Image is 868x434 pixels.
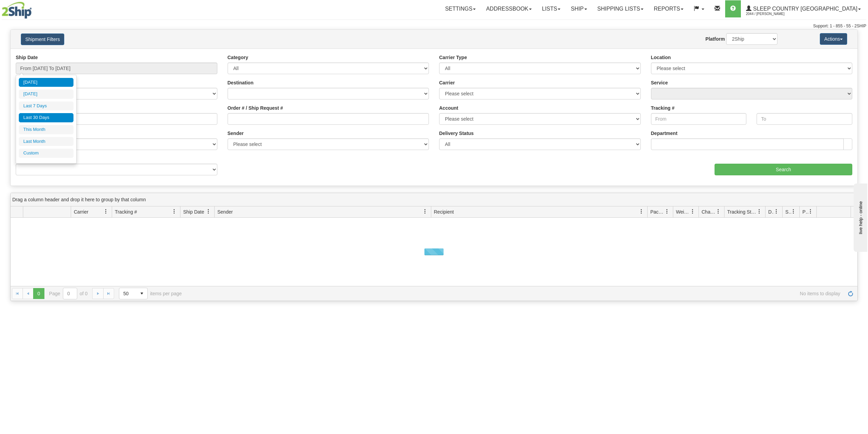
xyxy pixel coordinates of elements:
[566,0,592,17] a: Ship
[19,113,73,122] li: Last 30 Days
[768,208,774,215] span: Delivery Status
[419,206,431,217] a: Sender filter column settings
[191,291,840,296] span: No items to display
[651,79,668,86] label: Service
[203,206,214,217] a: Ship Date filter column settings
[136,288,147,299] span: select
[440,0,481,17] a: Settings
[228,79,254,86] label: Destination
[676,208,690,215] span: Weight
[852,182,867,252] iframe: chat widget
[727,208,757,215] span: Tracking Status
[16,54,38,61] label: Ship Date
[649,0,689,17] a: Reports
[650,208,665,215] span: Packages
[123,290,132,297] span: 50
[751,6,857,12] span: Sleep Country [GEOGRAPHIC_DATA]
[785,208,791,215] span: Shipment Issues
[771,206,782,217] a: Delivery Status filter column settings
[537,0,566,17] a: Lists
[845,288,856,299] a: Refresh
[2,23,866,29] div: Support: 1 - 855 - 55 - 2SHIP
[119,288,148,299] span: Page sizes drop down
[802,208,808,215] span: Pickup Status
[439,130,474,137] label: Delivery Status
[434,208,454,215] span: Recipient
[788,206,799,217] a: Shipment Issues filter column settings
[228,130,244,137] label: Sender
[481,0,537,17] a: Addressbook
[19,125,73,134] li: This Month
[651,105,675,111] label: Tracking #
[2,2,32,19] img: logo2044.jpg
[702,208,716,215] span: Charge
[100,206,112,217] a: Carrier filter column settings
[757,113,852,125] input: To
[21,33,64,45] button: Shipment Filters
[19,137,73,146] li: Last Month
[715,164,852,175] input: Search
[217,208,233,215] span: Sender
[820,33,847,45] button: Actions
[74,208,89,215] span: Carrier
[805,206,816,217] a: Pickup Status filter column settings
[746,11,797,17] span: 2044 / [PERSON_NAME]
[19,149,73,158] li: Custom
[119,288,182,299] span: items per page
[651,113,747,125] input: From
[636,206,647,217] a: Recipient filter column settings
[754,206,765,217] a: Tracking Status filter column settings
[687,206,699,217] a: Weight filter column settings
[651,130,678,137] label: Department
[33,288,44,299] span: Page 0
[115,208,137,215] span: Tracking #
[228,54,248,61] label: Category
[5,6,63,11] div: live help - online
[19,78,73,87] li: [DATE]
[439,105,458,111] label: Account
[741,0,866,17] a: Sleep Country [GEOGRAPHIC_DATA] 2044 / [PERSON_NAME]
[168,206,180,217] a: Tracking # filter column settings
[651,54,671,61] label: Location
[592,0,649,17] a: Shipping lists
[183,208,204,215] span: Ship Date
[19,101,73,111] li: Last 7 Days
[439,54,467,61] label: Carrier Type
[439,79,455,86] label: Carrier
[228,105,283,111] label: Order # / Ship Request #
[11,193,857,206] div: grid grouping header
[49,288,88,299] span: Page of 0
[19,90,73,99] li: [DATE]
[705,36,725,42] label: Platform
[713,206,724,217] a: Charge filter column settings
[661,206,673,217] a: Packages filter column settings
